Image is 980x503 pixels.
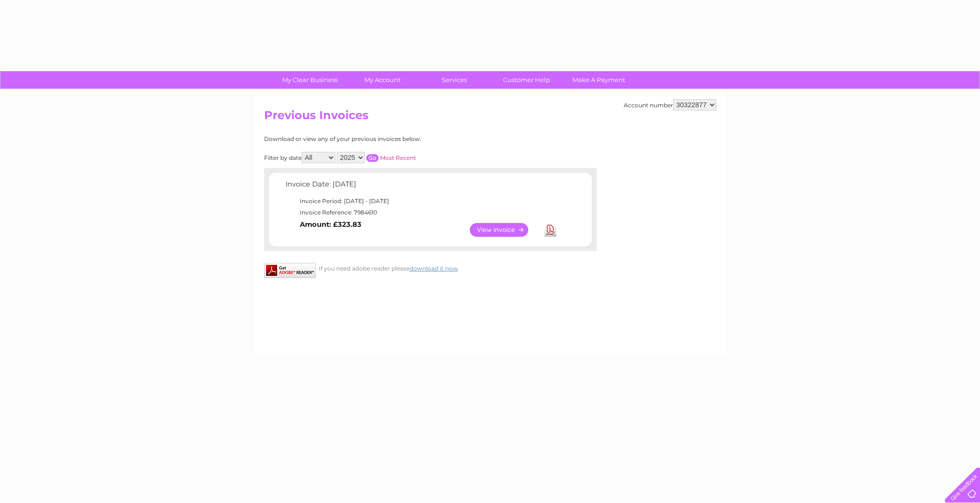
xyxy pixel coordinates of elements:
[380,154,416,161] a: Most Recent
[264,263,597,272] div: If you need adobe reader please .
[271,71,349,89] a: My Clear Business
[487,71,566,89] a: Customer Help
[264,109,716,127] h2: Previous Invoices
[264,152,514,163] div: Filter by date
[415,71,494,89] a: Services
[409,265,458,272] a: download it now
[283,196,561,207] td: Invoice Period: [DATE] - [DATE]
[283,178,561,196] td: Invoice Date: [DATE]
[544,223,556,237] a: Download
[343,71,421,89] a: My Account
[283,207,561,218] td: Invoice Reference: 7984610
[624,99,716,111] div: Account number
[470,223,540,237] a: View
[300,220,362,229] b: Amount: £323.83
[264,136,514,142] div: Download or view any of your previous invoices below.
[560,71,638,89] a: Make A Payment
